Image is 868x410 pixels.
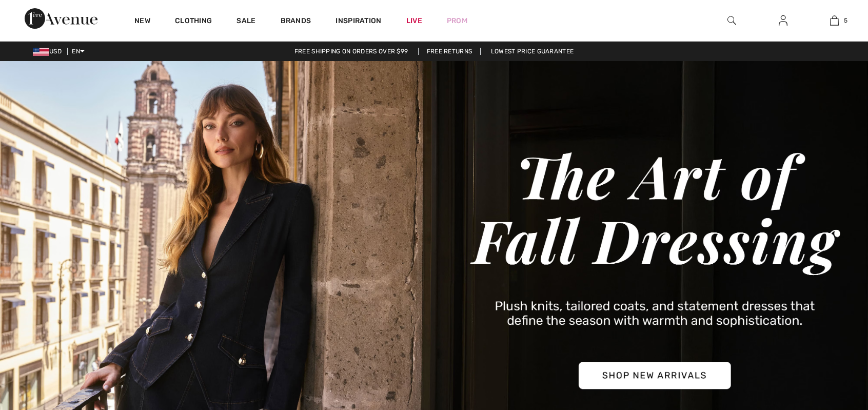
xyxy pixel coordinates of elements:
[336,16,381,27] span: Inspiration
[771,14,796,27] a: Sign In
[25,8,97,29] img: 1ère Avenue
[809,14,859,27] a: 5
[830,14,839,27] img: My Bag
[72,48,85,55] span: EN
[779,14,787,27] img: My Info
[844,16,847,25] span: 5
[803,379,858,405] iframe: Opens a widget where you can chat to one of our agents
[281,16,311,27] a: Brands
[33,48,49,56] img: US Dollar
[406,15,422,26] a: Live
[236,16,255,27] a: Sale
[286,48,417,55] a: Free shipping on orders over $99
[447,15,467,26] a: Prom
[483,48,582,55] a: Lowest Price Guarantee
[727,14,736,27] img: search the website
[418,48,481,55] a: Free Returns
[134,16,150,27] a: New
[175,16,212,27] a: Clothing
[33,48,66,55] span: USD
